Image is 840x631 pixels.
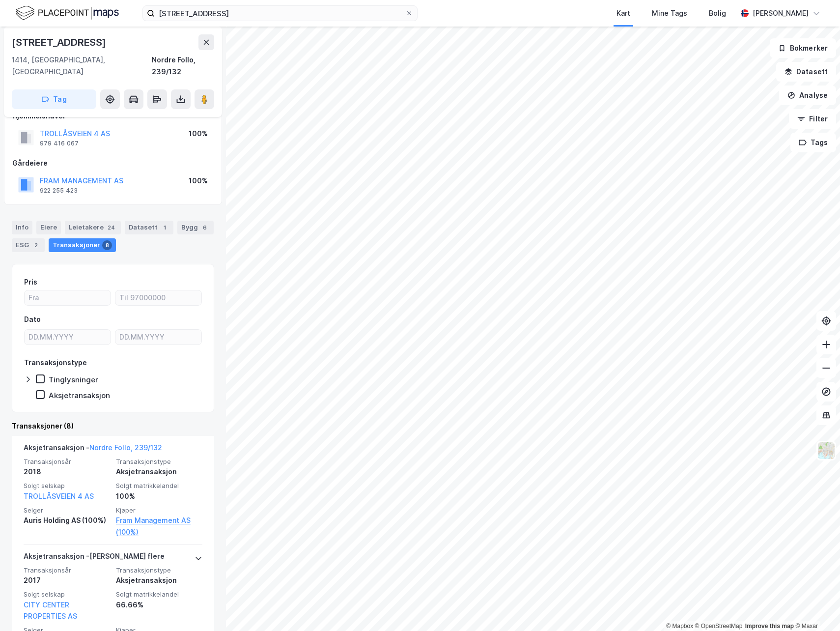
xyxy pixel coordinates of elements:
a: Fram Management AS (100%) [116,515,202,538]
div: Nordre Follo, 239/132 [152,54,214,78]
a: TROLLÅSVEIEN 4 AS [24,492,94,500]
div: Bygg [177,221,214,234]
div: 100% [116,490,202,502]
div: Mine Tags [652,7,687,19]
div: Transaksjoner (8) [12,420,214,432]
div: Kart [616,7,630,19]
button: Tag [12,89,96,109]
div: 2 [31,240,41,250]
a: Improve this map [745,623,794,630]
button: Bokmerker [770,38,836,58]
div: Aksjetransaksjon [116,574,202,586]
div: Transaksjoner [49,238,116,252]
span: Transaksjonsår [24,566,110,574]
div: Bolig [709,7,726,19]
span: Transaksjonsår [24,458,110,466]
a: CITY CENTER PROPERTIES AS [24,601,77,621]
div: 1 [160,223,169,232]
button: Filter [789,109,836,129]
img: Z [817,441,836,460]
span: Selger [24,506,110,515]
div: Aksjetransaksjon - [24,442,162,458]
div: 100% [189,128,208,140]
span: Solgt matrikkelandel [116,590,202,599]
div: 922 255 423 [40,187,78,195]
div: 66.66% [116,599,202,611]
a: Mapbox [666,623,693,630]
input: DD.MM.YYYY [25,330,111,344]
span: Transaksjonstype [116,458,202,466]
div: 8 [102,240,112,250]
a: OpenStreetMap [695,623,743,630]
div: 6 [200,223,210,232]
div: Dato [24,314,41,325]
div: 2017 [24,574,110,586]
div: Kontrollprogram for chat [791,584,840,631]
div: Eiere [36,221,61,234]
input: Søk på adresse, matrikkel, gårdeiere, leietakere eller personer [155,6,405,21]
input: Fra [25,290,111,305]
div: Transaksjonstype [24,357,87,369]
div: [PERSON_NAME] [753,7,809,19]
div: Gårdeiere [12,157,214,169]
div: [STREET_ADDRESS] [12,34,108,50]
div: Pris [24,276,37,288]
div: Leietakere [65,221,121,234]
button: Analyse [779,86,836,105]
a: Nordre Follo, 239/132 [89,443,162,452]
input: DD.MM.YYYY [115,330,201,344]
iframe: Chat Widget [791,584,840,631]
div: 2018 [24,466,110,478]
div: Datasett [125,221,173,234]
div: 1414, [GEOGRAPHIC_DATA], [GEOGRAPHIC_DATA] [12,54,152,78]
div: Tinglysninger [49,375,98,384]
div: 979 416 067 [40,140,79,147]
div: Info [12,221,32,234]
span: Solgt selskap [24,482,110,490]
div: Auris Holding AS (100%) [24,515,110,526]
div: 100% [189,175,208,187]
span: Solgt matrikkelandel [116,482,202,490]
span: Kjøper [116,506,202,515]
button: Datasett [776,62,836,82]
div: ESG [12,238,45,252]
img: logo.f888ab2527a4732fd821a326f86c7f29.svg [16,4,119,22]
div: Aksjetransaksjon [49,391,110,400]
div: Aksjetransaksjon [116,466,202,478]
span: Transaksjonstype [116,566,202,574]
div: 24 [106,223,117,232]
input: Til 97000000 [115,290,201,305]
div: Aksjetransaksjon - [PERSON_NAME] flere [24,550,165,566]
span: Solgt selskap [24,590,110,599]
button: Tags [790,133,836,152]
